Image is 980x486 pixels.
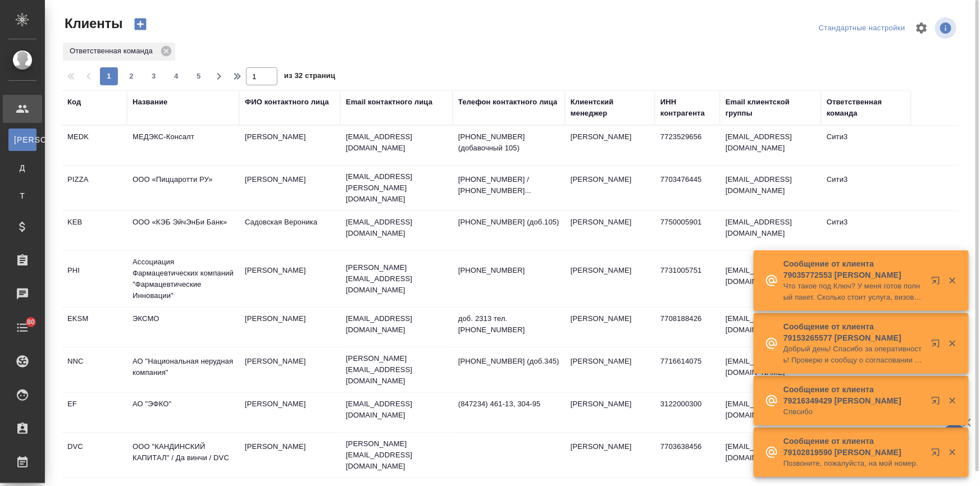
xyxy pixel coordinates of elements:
[458,97,558,108] div: Телефон контактного лица
[720,168,821,208] td: [EMAIL_ADDRESS][DOMAIN_NAME]
[655,126,720,165] td: 7723529656
[127,251,239,307] td: Ассоциация Фармацевтических компаний "Фармацевтические Инновации"
[239,393,340,432] td: [PERSON_NAME]
[908,15,935,42] span: Настроить таблицу
[565,168,655,208] td: [PERSON_NAME]
[565,126,655,165] td: [PERSON_NAME]
[720,259,821,299] td: [EMAIL_ADDRESS][DOMAIN_NAME]
[145,71,163,82] span: 3
[783,281,924,303] p: Что такое под Ключ? У меня готов полный пакет. Сколько стоит услуга, визовый сбор входит или нет, га
[122,67,140,85] button: 2
[62,168,127,208] td: PIZZA
[565,259,655,299] td: [PERSON_NAME]
[346,217,447,239] p: [EMAIL_ADDRESS][DOMAIN_NAME]
[346,97,432,108] div: Email контактного лица
[655,211,720,250] td: 7750005901
[127,393,239,432] td: АО "ЭФКО"
[935,17,959,39] span: Посмотреть информацию
[62,350,127,389] td: NNC
[122,71,140,82] span: 2
[655,259,720,299] td: 7731005751
[720,435,821,475] td: [EMAIL_ADDRESS][DOMAIN_NAME]
[941,338,964,349] button: Закрыть
[62,259,127,299] td: PHI
[821,211,911,250] td: Сити3
[14,162,31,173] span: Д
[565,350,655,389] td: [PERSON_NAME]
[660,97,714,119] div: ИНН контрагента
[827,97,905,119] div: Ответственная команда
[924,332,951,359] button: Открыть в новой вкладке
[821,126,911,165] td: Сити3
[67,97,81,108] div: Код
[127,350,239,389] td: АО "Национальная нерудная компания"
[127,308,239,347] td: ЭКСМО
[924,441,951,468] button: Открыть в новой вкладке
[70,45,157,57] p: Ответственная команда
[458,217,559,228] p: [PHONE_NUMBER] (доб.105)
[127,168,239,208] td: ООО «Пиццаротти РУ»
[14,134,31,145] span: [PERSON_NAME]
[565,435,655,475] td: [PERSON_NAME]
[458,174,559,196] p: [PHONE_NUMBER] / [PHONE_NUMBER]...
[62,308,127,347] td: EKSM
[346,131,447,154] p: [EMAIL_ADDRESS][DOMAIN_NAME]
[239,435,340,475] td: [PERSON_NAME]
[783,435,924,458] p: Сообщение от клиента 79102819590 [PERSON_NAME]
[239,126,340,165] td: [PERSON_NAME]
[145,67,163,85] button: 3
[167,67,185,85] button: 4
[346,353,447,387] p: [PERSON_NAME][EMAIL_ADDRESS][DOMAIN_NAME]
[346,262,447,296] p: [PERSON_NAME][EMAIL_ADDRESS][DOMAIN_NAME]
[239,168,340,208] td: [PERSON_NAME]
[821,168,911,208] td: Сити3
[720,393,821,432] td: [EMAIL_ADDRESS][DOMAIN_NAME]
[816,20,908,37] div: split button
[655,168,720,208] td: 7703476445
[20,317,42,328] span: 80
[720,126,821,165] td: [EMAIL_ADDRESS][DOMAIN_NAME]
[655,308,720,347] td: 7708188426
[720,308,821,347] td: [EMAIL_ADDRESS][DOMAIN_NAME]
[941,396,964,406] button: Закрыть
[571,97,649,119] div: Клиентский менеджер
[458,398,559,410] p: (847234) 461-13, 304-95
[941,276,964,286] button: Закрыть
[346,171,447,205] p: [EMAIL_ADDRESS][PERSON_NAME][DOMAIN_NAME]
[239,211,340,250] td: Садовская Вероника
[127,15,154,34] button: Создать
[8,157,37,179] a: Д
[458,313,559,336] p: доб. 2313 тел. [PHONE_NUMBER]
[190,67,208,85] button: 5
[655,350,720,389] td: 7716614075
[941,447,964,457] button: Закрыть
[3,314,42,342] a: 80
[783,258,924,281] p: Сообщение от клиента 79035772553 [PERSON_NAME]
[565,308,655,347] td: [PERSON_NAME]
[62,435,127,475] td: DVC
[63,43,175,61] div: Ответственная команда
[62,126,127,165] td: MEDK
[346,313,447,336] p: [EMAIL_ADDRESS][DOMAIN_NAME]
[655,435,720,475] td: 7703638456
[284,69,335,85] span: из 32 страниц
[565,393,655,432] td: [PERSON_NAME]
[924,389,951,416] button: Открыть в новой вкладке
[783,343,924,366] p: Добрый день! Спасибо за оперативность! Проверю и сообщу о согласовании сегодня до 15-00
[458,131,559,154] p: [PHONE_NUMBER] (добавочный 105)
[127,435,239,475] td: ООО "КАНДИНСКИЙ КАПИТАЛ" / Да винчи / DVC
[127,211,239,250] td: ООО «КЭБ ЭйчЭнБи Банк»
[14,190,31,201] span: Т
[167,71,185,82] span: 4
[783,321,924,343] p: Сообщение от клиента 79153265577 [PERSON_NAME]
[8,185,37,207] a: Т
[783,384,924,406] p: Сообщение от клиента 79216349429 [PERSON_NAME]
[458,265,559,276] p: [PHONE_NUMBER]
[127,126,239,165] td: МЕДЭКС-Консалт
[720,211,821,250] td: [EMAIL_ADDRESS][DOMAIN_NAME]
[239,259,340,299] td: [PERSON_NAME]
[8,129,37,151] a: [PERSON_NAME]
[346,398,447,421] p: [EMAIL_ADDRESS][DOMAIN_NAME]
[783,406,924,418] p: Спвсибо
[726,97,815,119] div: Email клиентской группы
